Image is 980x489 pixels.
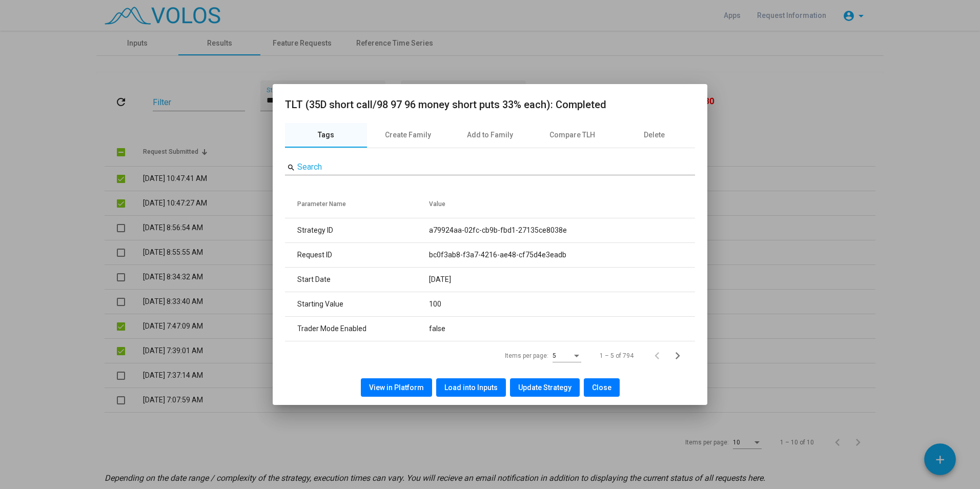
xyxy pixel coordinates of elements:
span: Load into Inputs [444,383,498,392]
mat-select: Items per page: [553,353,581,360]
td: a79924aa-02fc-cb9b-fbd1-27135ce8038e [429,218,695,243]
th: Parameter Name [285,190,429,218]
div: Add to Family [467,130,513,140]
td: Start Date [285,268,429,292]
td: Request ID [285,243,429,268]
button: Previous page [650,345,670,366]
button: Update Strategy [510,378,580,397]
mat-icon: search [287,163,295,172]
div: Items per page: [505,351,548,360]
button: Load into Inputs [436,378,506,397]
div: Compare TLH [549,130,595,140]
td: [DATE] [429,268,695,292]
div: 1 – 5 of 794 [600,351,634,360]
h2: TLT (35D short call/98 97 96 money short puts 33% each): Completed [285,96,695,113]
td: false [429,317,695,341]
td: Starting Value [285,292,429,317]
td: 100 [429,292,695,317]
span: Update Strategy [518,383,571,392]
span: View in Platform [369,383,424,392]
button: View in Platform [361,378,432,397]
button: Next page [670,345,691,366]
td: Strategy ID [285,218,429,243]
div: Tags [318,130,334,140]
td: Trader Mode Enabled [285,317,429,341]
td: bc0f3ab8-f3a7-4216-ae48-cf75d4e3eadb [429,243,695,268]
div: Create Family [385,130,431,140]
span: 5 [553,352,556,359]
th: Value [429,190,695,218]
button: Close [584,378,620,397]
div: Delete [644,130,665,140]
span: Close [592,383,611,392]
